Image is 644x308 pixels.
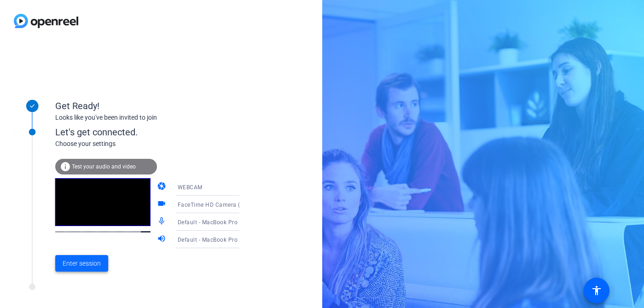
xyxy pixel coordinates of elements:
[55,255,108,272] button: Enter session
[157,234,168,245] mat-icon: volume_up
[157,181,168,192] mat-icon: camera
[178,184,203,191] span: WEBCAM
[178,236,289,243] span: Default - MacBook Pro Speakers (Built-in)
[55,139,258,149] div: Choose your settings
[178,218,296,226] span: Default - MacBook Pro Microphone (Built-in)
[55,99,239,113] div: Get Ready!
[55,113,239,122] div: Looks like you've been invited to join
[157,199,168,210] mat-icon: videocam
[591,285,602,296] mat-icon: accessibility
[178,201,273,208] span: FaceTime HD Camera (1C1C:B782)
[55,125,258,139] div: Let's get connected.
[157,216,168,227] mat-icon: mic_none
[60,161,71,172] mat-icon: info
[72,163,136,170] span: Test your audio and video
[63,259,101,268] span: Enter session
